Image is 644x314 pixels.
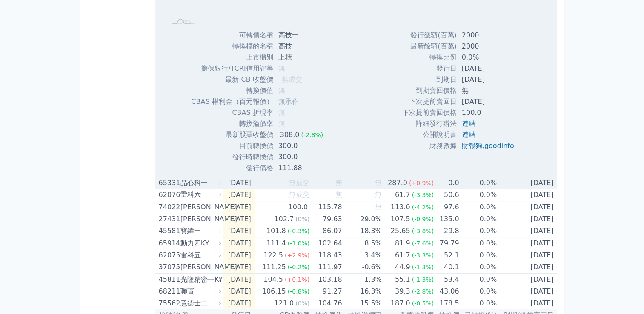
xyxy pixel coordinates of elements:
td: [DATE] [457,63,521,74]
span: (-0.9%) [412,216,434,223]
span: (+0.1%) [285,276,309,283]
td: 91.27 [309,285,342,297]
td: 無 [457,85,521,96]
div: 37075 [159,261,178,273]
td: 15.5% [342,297,381,309]
div: 61.7 [393,249,412,261]
td: 0.0% [459,189,497,201]
div: 62076 [159,189,178,201]
td: 0.0% [459,285,497,297]
span: (-1.3%) [412,276,434,283]
span: (+2.9%) [285,252,309,259]
td: [DATE] [223,213,254,225]
div: 聯寶一 [180,285,220,297]
td: 18.3% [342,225,381,237]
td: 轉換價值 [191,85,273,96]
td: , [457,140,521,151]
span: 無成交 [289,191,309,199]
td: 79.63 [309,213,342,225]
div: 68211 [159,285,178,297]
td: 發行總額(百萬) [402,30,457,41]
span: 無 [278,64,285,72]
td: 下次提前賣回價格 [402,107,457,118]
td: CBAS 折現率 [191,107,273,118]
td: 0.0% [459,274,497,286]
span: (-4.2%) [412,204,434,211]
div: 75562 [159,297,178,309]
td: 0.0% [459,297,497,309]
td: [DATE] [223,297,254,309]
div: 101.8 [265,225,288,237]
td: 轉換溢價率 [191,118,273,129]
span: (-0.2%) [288,264,310,271]
div: 111.4 [265,237,288,249]
td: 53.4 [434,274,459,286]
td: 到期賣回價格 [402,85,457,96]
div: 61.7 [393,189,412,201]
span: (-2.8%) [301,131,323,138]
td: 最新 CB 收盤價 [191,74,273,85]
td: 102.64 [309,237,342,250]
td: 發行日 [402,63,457,74]
td: [DATE] [223,177,254,189]
td: 高技 [273,41,330,52]
td: [DATE] [457,96,521,107]
div: 27431 [159,213,178,225]
td: CBAS 權利金（百元報價） [191,96,273,107]
span: 無 [278,120,285,128]
span: 無 [375,203,382,211]
td: [DATE] [223,201,254,214]
td: 111.97 [309,261,342,274]
div: 107.5 [389,213,412,225]
span: 無 [335,179,342,187]
td: [DATE] [223,249,254,261]
td: 上櫃 [273,52,330,63]
span: 無 [335,191,342,199]
div: 74022 [159,201,178,213]
span: 無 [375,191,382,199]
div: [PERSON_NAME] [180,261,220,273]
td: [DATE] [497,237,557,250]
td: [DATE] [497,177,557,189]
span: (-1.0%) [288,240,310,247]
div: 65914 [159,237,178,249]
div: 287.0 [386,177,409,189]
td: 104.76 [309,297,342,309]
td: 29.0% [342,213,381,225]
div: [PERSON_NAME] [180,201,220,213]
div: 晶心科一 [180,177,220,189]
td: [DATE] [497,274,557,286]
div: 45811 [159,274,178,285]
td: 轉換標的名稱 [191,41,273,52]
span: 無 [278,108,285,117]
span: (-3.3%) [412,191,434,198]
div: 45581 [159,225,178,237]
td: 擔保銀行/TCRI信用評等 [191,63,273,74]
td: 公開說明書 [402,129,457,140]
td: 0.0% [459,237,497,250]
td: 97.6 [434,201,459,214]
td: 到期日 [402,74,457,85]
td: [DATE] [497,297,557,309]
div: 65331 [159,177,178,189]
span: (-2.8%) [412,288,434,295]
td: 0.0% [459,201,497,214]
td: 86.07 [309,225,342,237]
td: [DATE] [457,74,521,85]
span: 無 [278,86,285,94]
div: 意德士二 [180,297,220,309]
td: 40.1 [434,261,459,274]
td: 29.8 [434,225,459,237]
td: [DATE] [223,237,254,250]
span: 無 [375,179,382,187]
a: 財報狗 [462,142,482,150]
div: 光隆精密一KY [180,274,220,285]
span: (-0.3%) [288,228,310,234]
span: 無成交 [289,179,309,187]
td: [DATE] [497,285,557,297]
td: 115.78 [309,201,342,214]
td: 目前轉換價 [191,140,273,151]
td: 財務數據 [402,140,457,151]
td: 0.0% [459,225,497,237]
td: 8.5% [342,237,381,250]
